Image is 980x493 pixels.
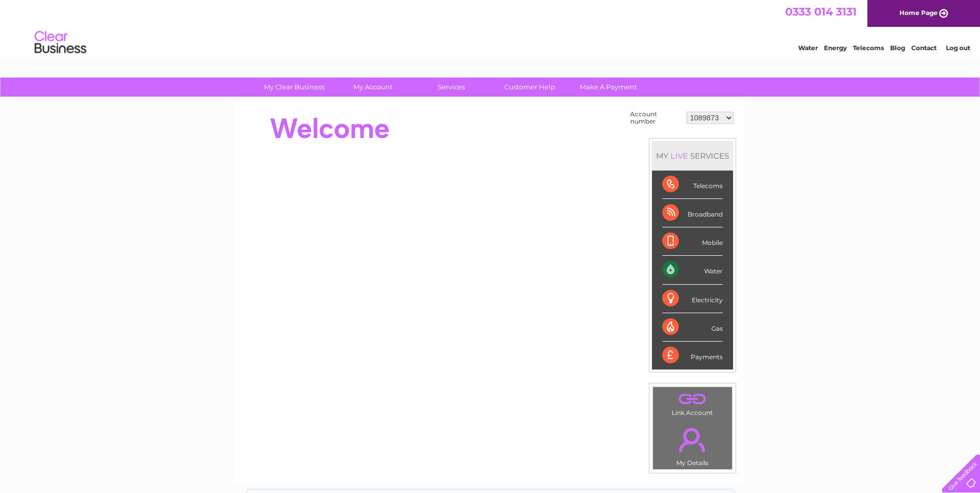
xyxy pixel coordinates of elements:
a: Blog [890,44,905,52]
div: Mobile [662,227,723,256]
a: . [656,422,729,458]
a: My Account [330,78,415,97]
a: Services [409,78,494,97]
a: Log out [946,44,970,52]
div: Gas [662,313,723,342]
td: My Details [652,419,733,470]
td: Link Account [652,387,733,419]
a: Customer Help [487,78,572,97]
a: 0333 014 3131 [785,5,857,18]
div: Electricity [662,285,723,313]
div: Water [662,256,723,284]
div: Clear Business is a trading name of Verastar Limited (registered in [GEOGRAPHIC_DATA] No. 3667643... [246,6,735,50]
div: Telecoms [662,171,723,199]
div: LIVE [668,151,690,161]
a: Make A Payment [566,78,651,97]
div: Payments [662,342,723,369]
div: MY SERVICES [652,141,733,171]
a: . [656,390,729,408]
a: Energy [824,44,847,52]
a: My Clear Business [252,78,337,97]
div: Broadband [662,199,723,227]
td: Account number [628,108,684,128]
a: Contact [911,44,937,52]
a: Telecoms [853,44,884,52]
a: Water [798,44,818,52]
img: logo.png [34,27,87,58]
